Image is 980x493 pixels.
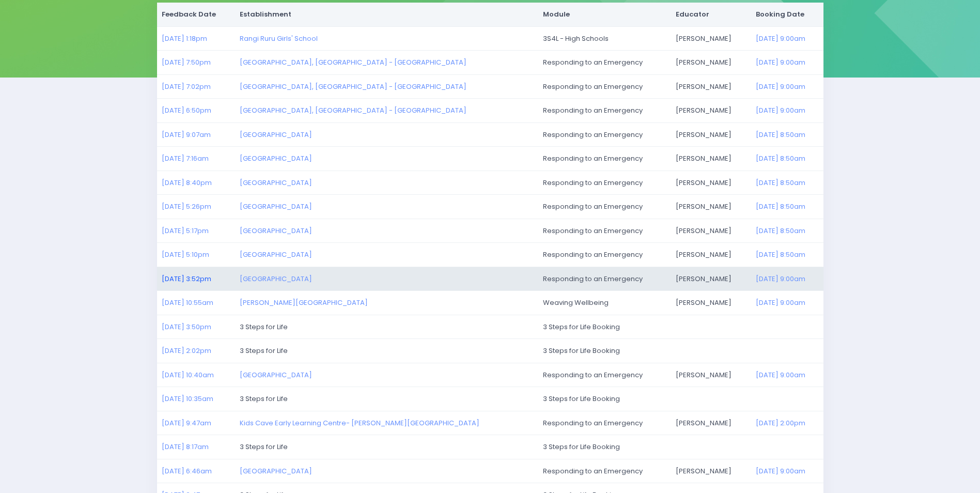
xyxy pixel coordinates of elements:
[162,153,209,163] a: [DATE] 7:16am
[751,3,823,26] th: Booking Date
[240,226,312,236] a: [GEOGRAPHIC_DATA]
[756,57,805,67] a: [DATE] 9:00am
[162,418,211,428] a: [DATE] 9:47am
[538,122,671,147] td: Responding to an Emergency
[538,74,671,99] td: Responding to an Emergency
[162,34,207,43] a: [DATE] 1:18pm
[538,3,671,26] th: Module
[240,370,312,380] a: [GEOGRAPHIC_DATA]
[756,202,805,211] a: [DATE] 8:50am
[162,57,211,67] a: [DATE] 7:50pm
[756,418,805,428] a: [DATE] 2:00pm
[240,442,288,452] span: 3 Steps for Life
[162,202,211,211] a: [DATE] 5:26pm
[162,394,213,404] a: [DATE] 10:35am
[240,298,368,307] a: [PERSON_NAME][GEOGRAPHIC_DATA]
[162,322,211,332] a: [DATE] 3:50pm
[162,370,214,380] a: [DATE] 10:40am
[671,243,751,267] td: [PERSON_NAME]
[538,291,671,315] td: Weaving Wellbeing
[671,459,751,483] td: [PERSON_NAME]
[240,153,312,163] a: [GEOGRAPHIC_DATA]
[162,82,211,91] a: [DATE] 7:02pm
[538,243,671,267] td: Responding to an Emergency
[756,178,805,188] a: [DATE] 8:50am
[240,82,466,91] a: [GEOGRAPHIC_DATA], [GEOGRAPHIC_DATA] - [GEOGRAPHIC_DATA]
[756,298,805,307] a: [DATE] 9:00am
[538,387,823,411] td: 3 Steps for Life Booking
[538,435,823,459] td: 3 Steps for Life Booking
[756,370,805,380] a: [DATE] 9:00am
[671,99,751,123] td: [PERSON_NAME]
[162,442,209,452] a: [DATE] 8:17am
[538,363,671,387] td: Responding to an Emergency
[162,178,212,188] a: [DATE] 8:40pm
[240,250,312,259] a: [GEOGRAPHIC_DATA]
[671,363,751,387] td: [PERSON_NAME]
[756,250,805,259] a: [DATE] 8:50am
[157,3,235,26] th: Feedback Date
[240,202,312,211] a: [GEOGRAPHIC_DATA]
[671,51,751,75] td: [PERSON_NAME]
[162,130,211,140] a: [DATE] 9:07am
[671,3,751,26] th: Educator
[162,346,211,356] a: [DATE] 2:02pm
[240,178,312,188] a: [GEOGRAPHIC_DATA]
[671,267,751,291] td: [PERSON_NAME]
[671,411,751,435] td: [PERSON_NAME]
[538,411,671,435] td: Responding to an Emergency
[671,195,751,219] td: [PERSON_NAME]
[162,274,211,284] a: [DATE] 3:52pm
[756,153,805,163] a: [DATE] 8:50am
[671,26,751,51] td: [PERSON_NAME]
[240,34,318,43] a: Rangi Ruru Girls' School
[162,105,211,115] a: [DATE] 6:50pm
[240,466,312,476] a: [GEOGRAPHIC_DATA]
[756,226,805,236] a: [DATE] 8:50am
[538,315,823,339] td: 3 Steps for Life Booking
[240,394,288,404] span: 3 Steps for Life
[671,171,751,195] td: [PERSON_NAME]
[538,339,823,363] td: 3 Steps for Life Booking
[162,226,209,236] a: [DATE] 5:17pm
[538,51,671,75] td: Responding to an Emergency
[240,346,288,356] span: 3 Steps for Life
[240,418,479,428] a: Kids Cave Early Learning Centre- [PERSON_NAME][GEOGRAPHIC_DATA]
[671,147,751,171] td: [PERSON_NAME]
[756,82,805,91] a: [DATE] 9:00am
[538,99,671,123] td: Responding to an Emergency
[671,219,751,243] td: [PERSON_NAME]
[756,274,805,284] a: [DATE] 9:00am
[756,105,805,115] a: [DATE] 9:00am
[235,3,538,26] th: Establishment
[538,26,671,51] td: 3S4L - High Schools
[756,130,805,140] a: [DATE] 8:50am
[240,130,312,140] a: [GEOGRAPHIC_DATA]
[240,274,312,284] a: [GEOGRAPHIC_DATA]
[240,57,466,67] a: [GEOGRAPHIC_DATA], [GEOGRAPHIC_DATA] - [GEOGRAPHIC_DATA]
[671,122,751,147] td: [PERSON_NAME]
[240,105,466,115] a: [GEOGRAPHIC_DATA], [GEOGRAPHIC_DATA] - [GEOGRAPHIC_DATA]
[162,466,212,476] a: [DATE] 6:46am
[162,250,209,259] a: [DATE] 5:10pm
[671,74,751,99] td: [PERSON_NAME]
[756,466,805,476] a: [DATE] 9:00am
[240,322,288,332] span: 3 Steps for Life
[671,291,751,315] td: [PERSON_NAME]
[538,459,671,483] td: Responding to an Emergency
[538,267,671,291] td: Responding to an Emergency
[538,195,671,219] td: Responding to an Emergency
[538,171,671,195] td: Responding to an Emergency
[162,298,213,307] a: [DATE] 10:55am
[538,219,671,243] td: Responding to an Emergency
[756,34,805,43] a: [DATE] 9:00am
[538,147,671,171] td: Responding to an Emergency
